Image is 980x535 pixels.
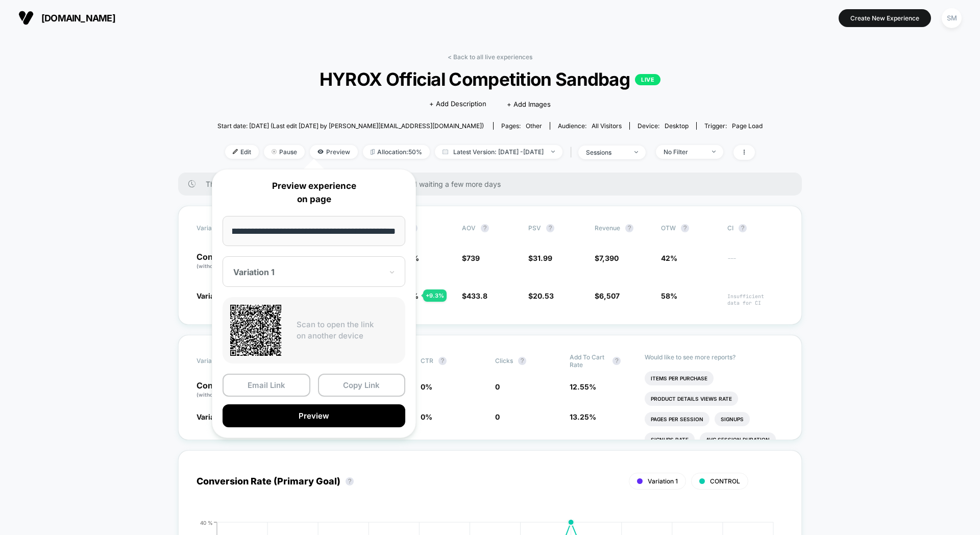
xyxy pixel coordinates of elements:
span: 0 % [421,412,432,421]
span: All Visitors [592,122,622,130]
span: PSV [528,224,541,232]
p: Preview experience on page [223,180,405,206]
span: Variation [197,224,253,232]
li: Product Details Views Rate [645,392,738,406]
button: ? [346,477,354,485]
span: [DOMAIN_NAME] [41,13,115,23]
span: $ [595,254,619,262]
img: edit [233,149,238,154]
p: Would like to see more reports? [645,353,784,361]
span: (without changes) [197,263,242,269]
img: calendar [443,149,448,154]
tspan: 40 % [200,519,213,525]
span: $ [462,254,480,262]
button: Email Link [223,374,310,397]
button: ? [681,224,689,232]
span: Insufficient data for CI [727,293,783,306]
span: 42% [661,254,677,262]
span: AOV [462,224,476,232]
span: Revenue [595,224,620,232]
div: No Filter [664,148,704,156]
div: SM [942,8,962,28]
span: $ [528,254,552,262]
button: ? [481,224,489,232]
button: Preview [223,404,405,427]
span: Variation [197,353,253,369]
div: Trigger: [704,122,763,130]
img: Visually logo [18,10,34,26]
span: desktop [665,122,689,130]
span: Pause [264,145,305,159]
span: $ [462,291,487,300]
button: ? [518,357,526,365]
button: ? [546,224,554,232]
li: Items Per Purchase [645,371,714,385]
span: Variation 1 [648,477,678,485]
span: 6,507 [599,291,620,300]
button: Copy Link [318,374,406,397]
div: Pages: [501,122,542,130]
li: Avg Session Duration [700,432,776,447]
span: 12.55 % [570,382,596,391]
span: Variation 1 [197,412,233,421]
button: Create New Experience [839,9,931,27]
span: Device: [629,122,696,130]
span: 31.99 [533,254,552,262]
span: 0 [495,382,500,391]
span: Allocation: 50% [363,145,430,159]
span: + Add Description [429,99,486,109]
span: $ [528,291,554,300]
span: other [526,122,542,130]
p: Control [197,381,261,399]
span: 739 [467,254,480,262]
li: Pages Per Session [645,412,709,426]
span: Preview [310,145,358,159]
a: < Back to all live experiences [448,53,532,61]
span: CI [727,224,783,232]
span: 0 % [421,382,432,391]
span: Start date: [DATE] (Last edit [DATE] by [PERSON_NAME][EMAIL_ADDRESS][DOMAIN_NAME]) [217,122,484,130]
span: Variation 1 [197,291,233,300]
li: Signups [715,412,750,426]
img: end [712,151,716,153]
span: HYROX Official Competition Sandbag [245,68,736,90]
img: rebalance [371,149,375,155]
div: sessions [586,149,627,156]
span: 58% [661,291,677,300]
span: (without changes) [197,392,242,398]
button: ? [625,224,633,232]
span: Edit [225,145,259,159]
div: + 9.3 % [423,289,447,302]
span: --- [727,255,783,270]
p: Control [197,253,253,270]
span: 7,390 [599,254,619,262]
p: LIVE [635,74,660,85]
img: end [272,149,277,154]
button: ? [438,357,447,365]
img: end [551,151,555,153]
span: Add To Cart Rate [570,353,607,369]
span: Latest Version: [DATE] - [DATE] [435,145,562,159]
span: | [568,145,578,160]
div: Audience: [558,122,622,130]
button: ? [612,357,621,365]
span: CONTROL [710,477,740,485]
button: [DOMAIN_NAME] [15,10,118,26]
span: 13.25 % [570,412,596,421]
span: 433.8 [467,291,487,300]
span: Page Load [732,122,763,130]
span: There are still no statistically significant results. We recommend waiting a few more days [206,180,781,188]
span: Clicks [495,357,513,364]
span: + Add Images [507,100,551,108]
li: Signups Rate [645,432,695,447]
img: end [634,151,638,153]
span: OTW [661,224,717,232]
span: 0 [495,412,500,421]
span: CTR [421,357,433,364]
button: SM [939,8,965,29]
span: $ [595,291,620,300]
p: Scan to open the link on another device [297,319,398,342]
button: ? [739,224,747,232]
span: 20.53 [533,291,554,300]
